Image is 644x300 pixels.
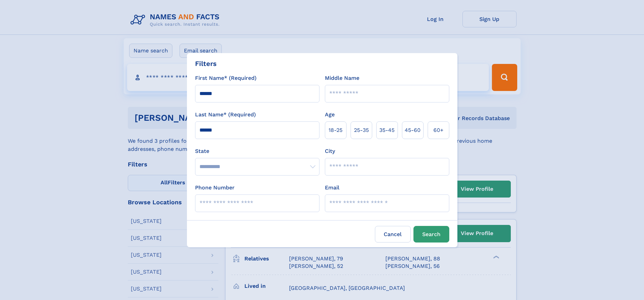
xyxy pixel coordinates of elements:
[195,111,256,119] label: Last Name* (Required)
[375,226,411,243] label: Cancel
[325,111,335,119] label: Age
[379,126,395,134] span: 35‑45
[329,126,342,134] span: 18‑25
[354,126,369,134] span: 25‑35
[195,74,257,82] label: First Name* (Required)
[433,126,444,134] span: 60+
[325,147,335,155] label: City
[325,74,359,82] label: Middle Name
[195,59,217,69] div: Filters
[325,184,339,192] label: Email
[195,184,235,192] label: Phone Number
[405,126,421,134] span: 45‑60
[413,226,449,243] button: Search
[195,147,319,155] label: State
